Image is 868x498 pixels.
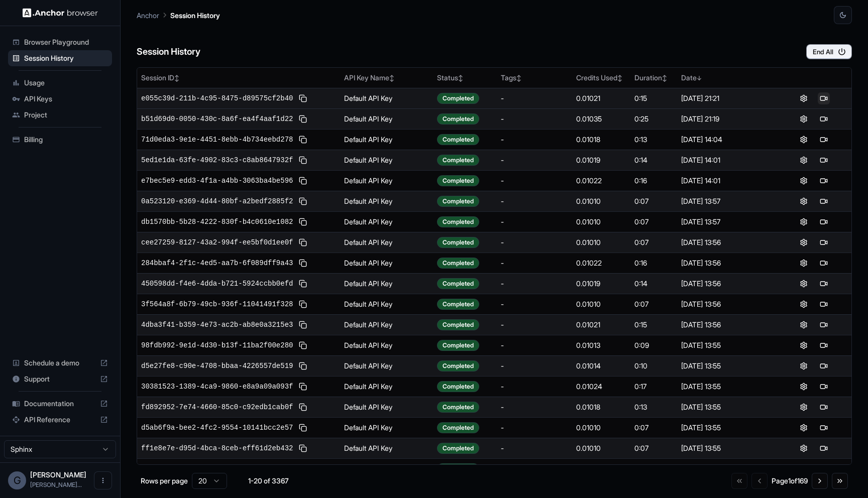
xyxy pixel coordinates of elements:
div: Completed [437,155,479,166]
span: API Keys [24,94,108,104]
div: [DATE] 14:01 [681,155,772,165]
div: 0.01018 [576,135,626,145]
span: Session History [24,53,108,63]
div: - [501,155,568,165]
div: Completed [437,360,479,371]
div: API Keys [8,91,112,107]
span: 450598dd-f4e6-4dda-b721-5924ccbb0efd [141,279,293,289]
span: 30381523-1389-4ca9-9860-e8a9a09a093f [141,382,293,392]
div: [DATE] 13:56 [681,320,772,330]
div: [DATE] 13:55 [681,443,772,453]
div: 0:14 [634,155,674,165]
div: [DATE] 14:04 [681,135,772,145]
span: Documentation [24,399,96,409]
div: - [501,361,568,371]
div: 0:14 [634,279,674,289]
div: Completed [437,299,479,310]
div: Completed [437,319,479,330]
div: Browser Playground [8,34,112,50]
span: d5e27fe8-c90e-4708-bbaa-4226557de519 [141,361,293,371]
div: 0.01024 [576,382,626,392]
div: 0:07 [634,423,674,433]
div: Completed [437,443,479,454]
div: Session ID [141,73,336,83]
span: Gabriel Taboada [30,470,86,479]
div: 0:07 [634,443,674,453]
div: 0.01013 [576,340,626,350]
div: Completed [437,381,479,392]
div: [DATE] 13:55 [681,382,772,392]
h6: Session History [137,45,200,59]
div: 1-20 of 3367 [243,476,293,486]
td: Default API Key [340,191,433,211]
div: 0.01010 [576,196,626,206]
div: - [501,217,568,227]
td: Default API Key [340,376,433,397]
div: - [501,382,568,392]
div: 0.01021 [576,93,626,103]
span: ff1e8e7e-d95d-4bca-8ceb-eff61d2eb432 [141,443,293,453]
span: ↕ [389,74,394,82]
div: Credits Used [576,73,626,83]
div: Tags [501,73,568,83]
span: ↕ [662,74,667,82]
div: Completed [437,175,479,186]
div: [DATE] 13:55 [681,361,772,371]
td: Default API Key [340,150,433,170]
p: Session History [170,10,220,21]
div: 0:07 [634,196,674,206]
span: Browser Playground [24,37,108,47]
div: [DATE] 13:57 [681,196,772,206]
div: API Key Name [344,73,429,83]
span: b51d69d0-0050-430c-8a6f-ea4f4aaf1d22 [141,114,293,124]
td: Default API Key [340,438,433,458]
div: - [501,114,568,124]
div: Completed [437,402,479,413]
span: ↕ [174,74,179,82]
span: 5ed1e1da-63fe-4902-83c3-c8ab8647932f [141,155,293,165]
td: Default API Key [340,232,433,253]
td: Default API Key [340,417,433,438]
div: - [501,135,568,145]
nav: breadcrumb [137,10,220,21]
div: 0:14 [634,464,674,474]
div: 0.01035 [576,114,626,124]
div: Completed [437,463,479,474]
div: 0:13 [634,135,674,145]
div: Completed [437,422,479,433]
p: Rows per page [141,476,188,486]
div: G [8,471,26,489]
td: Default API Key [340,129,433,150]
div: Status [437,73,493,83]
div: 0:10 [634,361,674,371]
div: 0.01019 [576,155,626,165]
span: 98fdb992-9e1d-4d30-b13f-11ba2f00e280 [141,340,293,350]
div: Support [8,371,112,387]
div: Completed [437,196,479,207]
td: Default API Key [340,355,433,376]
div: - [501,93,568,103]
div: Completed [437,258,479,269]
div: [DATE] 21:19 [681,114,772,124]
div: Billing [8,132,112,148]
span: 8b4727a1-41df-4c97-91ae-fa1e482969dc [141,464,293,474]
div: 0.01010 [576,217,626,227]
td: Default API Key [340,273,433,294]
div: API Reference [8,412,112,428]
td: Default API Key [340,294,433,314]
span: db1570bb-5b28-4222-830f-b4c0610e1082 [141,217,293,227]
div: 0.01019 [576,279,626,289]
span: Support [24,374,96,384]
td: Default API Key [340,335,433,355]
div: [DATE] 21:21 [681,93,772,103]
div: 0:16 [634,176,674,186]
span: 4dba3f41-b359-4e73-ac2b-ab8e0a3215e3 [141,320,293,330]
span: ↕ [458,74,463,82]
span: 3f564a8f-6b79-49cb-936f-11041491f328 [141,299,293,309]
div: 0:13 [634,402,674,412]
td: Default API Key [340,314,433,335]
p: Anchor [137,10,159,21]
div: 0.01010 [576,423,626,433]
div: 0:07 [634,217,674,227]
div: Usage [8,75,112,91]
